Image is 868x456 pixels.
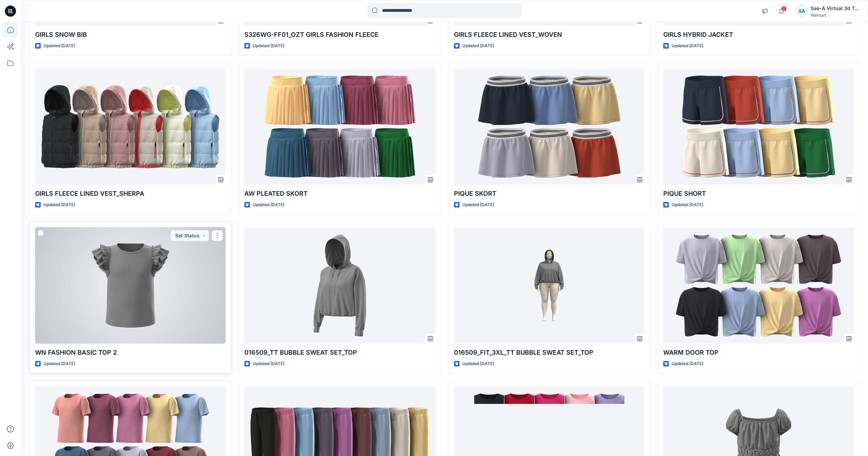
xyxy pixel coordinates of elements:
[663,68,854,185] a: PIQUE SHORT
[244,348,435,357] p: 016509_TT BUBBLE SWEAT SET_TOP
[454,348,644,357] p: 016509_FIT_3XL_TT BUBBLE SWEAT SET_TOP
[811,4,859,12] div: Sae-A Virtual 3d Team
[462,42,494,50] p: Updated [DATE]
[244,30,435,40] p: S326WG-FF01_OZT GIRLS FASHION FLEECE
[244,189,435,199] p: AW PLEATED SKORT
[462,201,494,209] p: Updated [DATE]
[781,6,787,11] span: 2
[663,189,854,199] p: PIQUE SHORT
[35,227,226,344] a: WN FASHION BASIC TOP 2
[663,348,854,357] p: WARM DOOR TOP
[244,68,435,185] a: AW PLEATED SKORT
[43,201,75,209] p: Updated [DATE]
[253,42,284,50] p: Updated [DATE]
[672,42,703,50] p: Updated [DATE]
[454,227,644,344] a: 016509_FIT_3XL_TT BUBBLE SWEAT SET_TOP
[35,68,226,185] a: GIRLS FLEECE LINED VEST_SHERPA
[811,12,859,18] div: Walmart
[244,227,435,344] a: 016509_TT BUBBLE SWEAT SET_TOP
[43,42,75,50] p: Updated [DATE]
[454,189,644,199] p: PIQUE SKORT
[35,30,226,40] p: GIRLS SNOW BIB
[454,68,644,185] a: PIQUE SKORT
[253,360,284,368] p: Updated [DATE]
[462,360,494,368] p: Updated [DATE]
[253,201,284,209] p: Updated [DATE]
[35,189,226,199] p: GIRLS FLEECE LINED VEST_SHERPA
[672,360,703,368] p: Updated [DATE]
[35,348,226,357] p: WN FASHION BASIC TOP 2
[454,30,644,40] p: GIRLS FLEECE LINED VEST_WOVEN
[663,227,854,344] a: WARM DOOR TOP
[663,30,854,40] p: GIRLS HYBRID JACKET
[795,5,808,17] div: SA
[672,201,703,209] p: Updated [DATE]
[43,360,75,368] p: Updated [DATE]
